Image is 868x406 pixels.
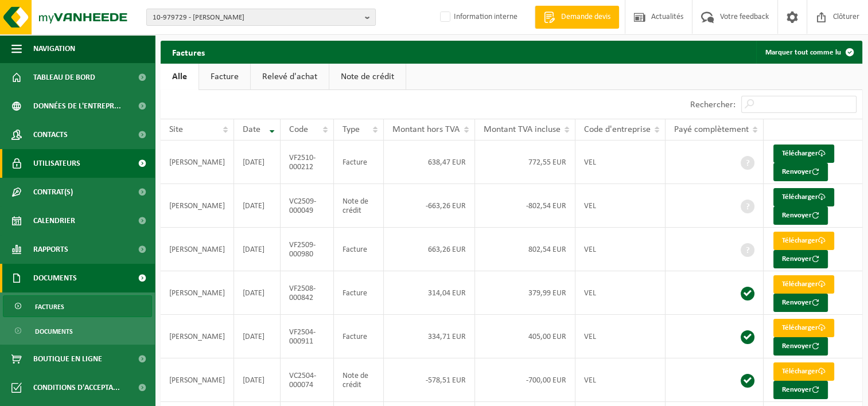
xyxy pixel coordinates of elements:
button: Renvoyer [773,381,828,399]
span: Tableau de bord [33,63,95,92]
span: Navigation [33,34,75,63]
td: VF2508-000842 [281,271,334,315]
td: VEL [575,358,665,402]
button: Marquer tout comme lu [756,41,861,64]
span: Documents [35,321,73,342]
td: 334,71 EUR [384,315,475,358]
td: Note de crédit [334,184,384,228]
td: [DATE] [234,358,281,402]
label: Rechercher: [690,100,735,110]
td: [PERSON_NAME] [161,184,234,228]
a: Télécharger [773,319,834,337]
td: [PERSON_NAME] [161,271,234,315]
span: Conditions d'accepta... [33,373,120,402]
a: Télécharger [773,362,834,381]
span: Code d'entreprise [584,125,651,134]
td: [PERSON_NAME] [161,140,234,184]
span: Date [243,125,260,134]
button: 10-979729 - [PERSON_NAME] [146,9,376,26]
td: VEL [575,140,665,184]
span: 10-979729 - [PERSON_NAME] [153,9,360,26]
span: Factures [35,296,64,318]
button: Renvoyer [773,163,828,181]
td: [PERSON_NAME] [161,228,234,271]
a: Note de crédit [329,64,406,90]
td: Note de crédit [334,358,384,402]
td: 663,26 EUR [384,228,475,271]
span: Site [169,125,183,134]
span: Type [342,125,360,134]
td: VF2504-000911 [281,315,334,358]
span: Calendrier [33,206,75,235]
td: VEL [575,184,665,228]
span: Contacts [33,120,68,149]
td: [DATE] [234,184,281,228]
td: -700,00 EUR [475,358,575,402]
button: Renvoyer [773,337,828,356]
span: Données de l'entrepr... [33,92,121,120]
a: Facture [199,64,250,90]
td: 772,55 EUR [475,140,575,184]
td: [DATE] [234,271,281,315]
td: VF2509-000980 [281,228,334,271]
td: Facture [334,315,384,358]
td: [DATE] [234,228,281,271]
td: 405,00 EUR [475,315,575,358]
td: -578,51 EUR [384,358,475,402]
a: Télécharger [773,145,834,163]
span: Documents [33,264,77,292]
label: Information interne [438,9,517,26]
a: Demande devis [535,6,619,29]
td: Facture [334,140,384,184]
button: Renvoyer [773,294,828,312]
td: Facture [334,271,384,315]
button: Renvoyer [773,206,828,225]
td: 379,99 EUR [475,271,575,315]
a: Relevé d'achat [251,64,329,90]
a: Télécharger [773,275,834,294]
td: VC2504-000074 [281,358,334,402]
span: Payé complètement [674,125,749,134]
a: Télécharger [773,232,834,250]
span: Utilisateurs [33,149,80,178]
td: -802,54 EUR [475,184,575,228]
a: Alle [161,64,198,90]
td: [PERSON_NAME] [161,358,234,402]
span: Demande devis [558,11,613,23]
td: VEL [575,315,665,358]
td: 314,04 EUR [384,271,475,315]
td: VC2509-000049 [281,184,334,228]
span: Montant hors TVA [392,125,460,134]
td: VF2510-000212 [281,140,334,184]
td: VEL [575,271,665,315]
td: [DATE] [234,140,281,184]
a: Documents [3,320,152,342]
button: Renvoyer [773,250,828,268]
a: Factures [3,295,152,317]
span: Rapports [33,235,68,264]
a: Télécharger [773,188,834,206]
td: [DATE] [234,315,281,358]
span: Montant TVA incluse [484,125,560,134]
span: Contrat(s) [33,178,73,206]
td: VEL [575,228,665,271]
h2: Factures [161,41,216,63]
td: 638,47 EUR [384,140,475,184]
td: -663,26 EUR [384,184,475,228]
td: Facture [334,228,384,271]
td: 802,54 EUR [475,228,575,271]
span: Boutique en ligne [33,345,102,373]
span: Code [289,125,308,134]
td: [PERSON_NAME] [161,315,234,358]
